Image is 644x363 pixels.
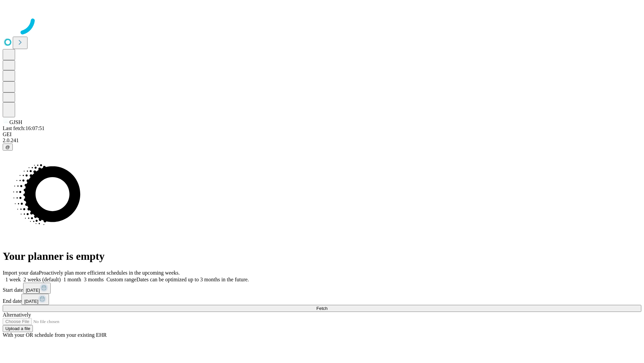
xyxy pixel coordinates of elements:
[137,277,249,282] span: Dates can be optimized up to 3 months in the future.
[84,277,104,282] span: 3 months
[3,125,45,131] span: Last fetch: 16:07:51
[3,270,39,276] span: Import your data
[3,283,641,294] div: Start date
[3,305,641,312] button: Fetch
[23,277,61,282] span: 2 weeks (default)
[23,283,51,294] button: [DATE]
[316,306,327,311] span: Fetch
[3,294,641,305] div: End date
[3,144,13,151] button: @
[3,312,31,318] span: Alternatively
[3,131,641,137] div: GEI
[3,332,107,338] span: With your OR schedule from your existing EHR
[5,145,10,150] span: @
[24,299,38,304] span: [DATE]
[63,277,81,282] span: 1 month
[106,277,136,282] span: Custom range
[3,250,641,263] h1: Your planner is empty
[26,288,40,293] span: [DATE]
[5,277,21,282] span: 1 week
[21,294,49,305] button: [DATE]
[3,325,33,332] button: Upload a file
[3,137,641,144] div: 2.0.241
[39,270,180,276] span: Proactively plan more efficient schedules in the upcoming weeks.
[9,119,22,125] span: GJSH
